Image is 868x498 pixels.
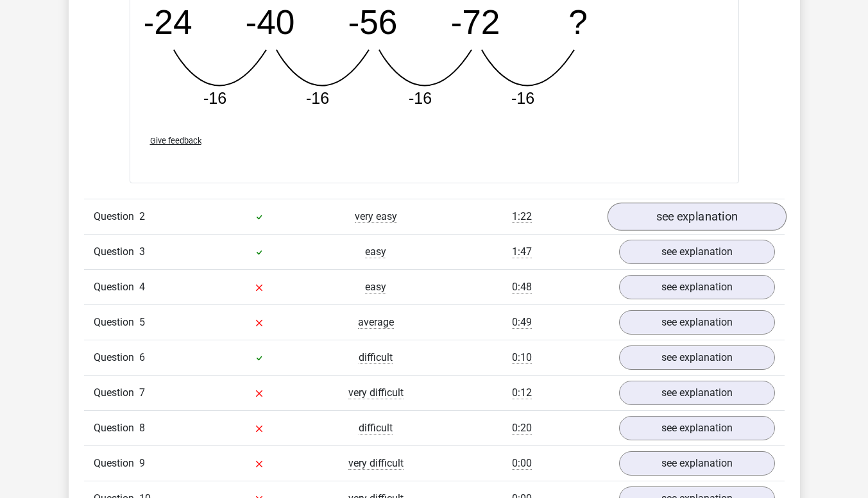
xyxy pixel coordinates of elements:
[139,316,145,328] span: 5
[348,386,404,399] span: very difficult
[139,457,145,469] span: 9
[619,345,775,370] a: see explanation
[619,381,775,405] a: see explanation
[139,351,145,363] span: 6
[348,3,397,41] tspan: -56
[94,350,139,365] span: Question
[568,3,588,41] tspan: ?
[408,89,431,107] tspan: -16
[94,420,139,436] span: Question
[450,3,500,41] tspan: -72
[203,89,226,107] tspan: -16
[512,351,532,364] span: 0:10
[365,281,386,294] span: easy
[94,385,139,401] span: Question
[512,316,532,329] span: 0:49
[358,316,394,329] span: average
[355,210,397,223] span: very easy
[94,315,139,330] span: Question
[512,457,532,470] span: 0:00
[305,89,328,107] tspan: -16
[245,3,294,41] tspan: -40
[139,422,145,434] span: 8
[607,203,786,231] a: see explanation
[142,3,192,41] tspan: -24
[139,210,145,222] span: 2
[348,457,404,470] span: very difficult
[512,245,532,258] span: 1:47
[512,386,532,399] span: 0:12
[94,209,139,224] span: Question
[139,386,145,399] span: 7
[619,451,775,476] a: see explanation
[139,245,145,258] span: 3
[94,279,139,295] span: Question
[511,89,534,107] tspan: -16
[619,240,775,264] a: see explanation
[365,245,386,258] span: easy
[512,422,532,435] span: 0:20
[94,244,139,260] span: Question
[512,210,532,223] span: 1:22
[359,422,393,435] span: difficult
[512,281,532,294] span: 0:48
[619,275,775,299] a: see explanation
[359,351,393,364] span: difficult
[619,416,775,440] a: see explanation
[139,281,145,293] span: 4
[150,136,201,145] span: Give feedback
[619,310,775,335] a: see explanation
[94,456,139,471] span: Question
